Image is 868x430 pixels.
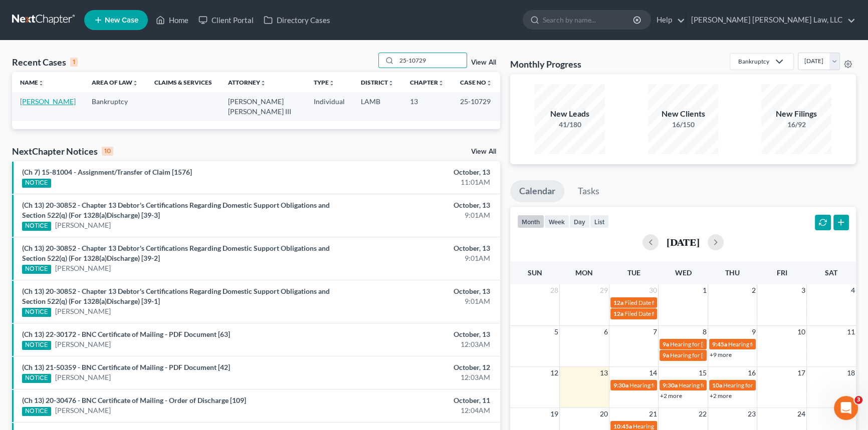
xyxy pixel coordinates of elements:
[590,215,609,228] button: list
[84,92,146,121] td: Bankruptcy
[38,80,44,86] i: unfold_more
[660,392,682,399] a: +2 more
[796,367,806,379] span: 17
[627,268,640,277] span: Tue
[751,284,757,296] span: 2
[648,120,718,130] div: 16/150
[710,392,732,399] a: +2 more
[698,408,708,420] span: 22
[510,180,564,202] a: Calendar
[22,330,230,338] a: (Ch 13) 22-30172 - BNC Certificate of Mailing - PDF Document [63]
[471,148,496,155] a: View All
[663,381,678,389] span: 9:30a
[341,372,490,382] div: 12:03AM
[22,244,330,262] a: (Ch 13) 20-30852 - Chapter 13 Debtor's Certifications Regarding Domestic Support Obligations and ...
[575,268,593,277] span: Mon
[306,92,353,121] td: Individual
[102,147,113,156] div: 10
[549,367,559,379] span: 12
[55,339,111,349] a: [PERSON_NAME]
[834,396,858,420] iframe: Intercom live chat
[341,243,490,253] div: October, 13
[599,408,609,420] span: 20
[747,367,757,379] span: 16
[535,108,605,120] div: New Leads
[738,57,769,66] div: Bankruptcy
[549,284,559,296] span: 28
[314,79,335,86] a: Typeunfold_more
[105,17,138,24] span: New Case
[613,299,623,306] span: 12a
[825,268,837,277] span: Sat
[388,80,394,86] i: unfold_more
[22,341,51,350] div: NOTICE
[747,408,757,420] span: 23
[624,299,708,306] span: Filed Date for [PERSON_NAME]
[341,210,490,220] div: 9:01AM
[679,381,843,389] span: Hearing for [US_STATE] Safety Association of Timbermen - Self I
[132,80,138,86] i: unfold_more
[341,395,490,405] div: October, 11
[55,405,111,415] a: [PERSON_NAME]
[471,59,496,66] a: View All
[146,72,220,92] th: Claims & Services
[846,326,856,338] span: 11
[70,58,78,67] div: 1
[341,167,490,177] div: October, 13
[728,340,806,348] span: Hearing for [PERSON_NAME]
[341,339,490,349] div: 12:03AM
[220,92,306,121] td: [PERSON_NAME] [PERSON_NAME] III
[22,407,51,416] div: NOTICE
[710,351,732,358] a: +9 more
[486,80,492,86] i: unfold_more
[663,351,669,359] span: 9a
[613,381,628,389] span: 9:30a
[92,79,138,86] a: Area of Lawunfold_more
[648,108,718,120] div: New Clients
[629,381,794,389] span: Hearing for [US_STATE] Safety Association of Timbermen - Self I
[22,374,51,383] div: NOTICE
[228,79,266,86] a: Attorneyunfold_more
[648,367,658,379] span: 14
[396,53,467,68] input: Search by name...
[613,422,632,430] span: 10:45a
[648,284,658,296] span: 30
[193,11,259,29] a: Client Portal
[549,408,559,420] span: 19
[341,296,490,306] div: 9:01AM
[723,381,801,389] span: Hearing for [PERSON_NAME]
[259,11,335,29] a: Directory Cases
[624,310,708,317] span: Filed Date for [PERSON_NAME]
[663,340,669,348] span: 9a
[633,422,711,430] span: Hearing for [PERSON_NAME]
[761,120,831,130] div: 16/92
[712,340,727,348] span: 9:45a
[670,351,748,359] span: Hearing for [PERSON_NAME]
[20,97,76,106] a: [PERSON_NAME]
[22,265,51,274] div: NOTICE
[702,284,708,296] span: 1
[800,284,806,296] span: 3
[341,286,490,296] div: October, 13
[751,326,757,338] span: 9
[22,308,51,317] div: NOTICE
[652,11,685,29] a: Help
[510,58,581,70] h3: Monthly Progress
[796,326,806,338] span: 10
[652,326,658,338] span: 7
[12,145,113,157] div: NextChapter Notices
[517,215,544,228] button: month
[361,79,394,86] a: Districtunfold_more
[553,326,559,338] span: 5
[329,80,335,86] i: unfold_more
[12,56,78,68] div: Recent Cases
[603,326,609,338] span: 6
[341,177,490,187] div: 11:01AM
[22,287,330,305] a: (Ch 13) 20-30852 - Chapter 13 Debtor's Certifications Regarding Domestic Support Obligations and ...
[850,284,856,296] span: 4
[535,120,605,130] div: 41/180
[22,222,51,231] div: NOTICE
[260,80,266,86] i: unfold_more
[702,326,708,338] span: 8
[777,268,787,277] span: Fri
